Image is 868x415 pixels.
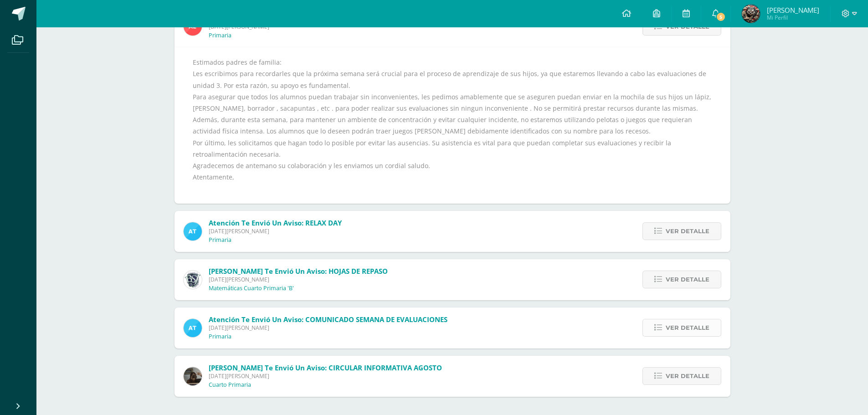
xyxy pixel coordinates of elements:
img: 9fc725f787f6a993fc92a288b7a8b70c.png [184,319,202,337]
span: [PERSON_NAME] [767,5,819,15]
img: 225096a26acfc1687bffe5cda17b4a42.png [184,367,202,385]
span: Ver detalle [666,223,709,240]
span: [DATE][PERSON_NAME] [209,372,442,380]
span: Atención te envió un aviso: COMUNICADO SEMANA DE EVALUACIONES [209,315,447,324]
span: Ver detalle [666,368,709,384]
div: Estimados padres de familia: Les escribimos para recordarles que la próxima semana será crucial p... [193,56,712,194]
span: [DATE][PERSON_NAME] [209,227,342,235]
span: Ver detalle [666,319,709,336]
span: [DATE][PERSON_NAME] [209,276,388,283]
p: Cuarto Primaria [209,381,251,389]
span: 5 [716,12,726,22]
p: Primaria [209,236,231,244]
p: Primaria [209,32,231,39]
span: [PERSON_NAME] te envió un aviso: HOJAS DE REPASO [209,266,388,276]
img: 9fc725f787f6a993fc92a288b7a8b70c.png [184,222,202,241]
img: 0622cc53a9ab5ff111be8da30c91df7e.png [184,271,202,289]
span: [PERSON_NAME] te envió un aviso: CIRCULAR INFORMATIVA AGOSTO [209,363,442,372]
span: Mi Perfil [767,14,819,21]
span: Ver detalle [666,271,709,288]
p: Primaria [209,333,231,340]
span: [DATE][PERSON_NAME] [209,324,447,332]
img: 59b36a082c41914072a936266d466df8.png [742,5,760,23]
span: Atención te envió un aviso: RELAX DAY [209,218,342,227]
p: Matemáticas Cuarto Primaria 'B' [209,285,294,292]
